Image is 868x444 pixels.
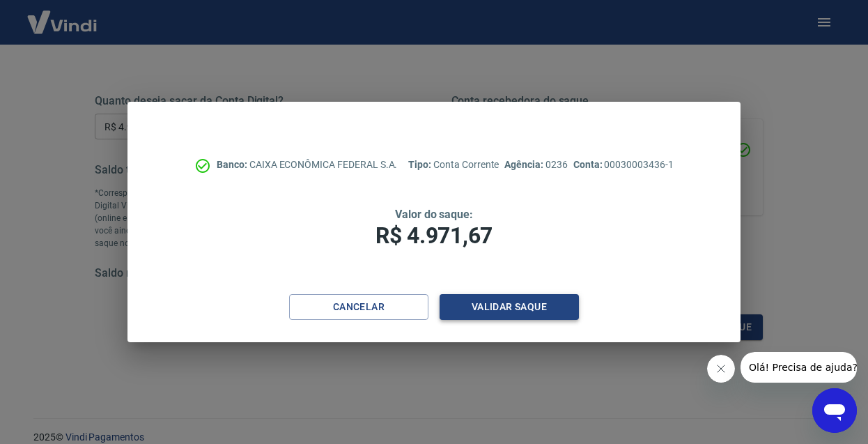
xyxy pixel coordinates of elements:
[504,158,567,172] p: 0236
[408,159,433,170] span: Tipo:
[741,352,857,383] iframe: Mensagem da empresa
[707,355,735,383] iframe: Fechar mensagem
[8,10,117,21] span: Olá! Precisa de ajuda?
[289,294,428,320] button: Cancelar
[395,208,473,221] span: Valor do saque:
[573,158,674,172] p: 00030003436-1
[812,388,857,433] iframe: Botão para abrir a janela de mensagens
[217,159,249,170] span: Banco:
[504,159,545,170] span: Agência:
[573,159,605,170] span: Conta:
[440,294,579,320] button: Validar saque
[375,222,493,249] span: R$ 4.971,67
[217,158,397,172] p: CAIXA ECONÔMICA FEDERAL S.A.
[408,158,499,172] p: Conta Corrente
